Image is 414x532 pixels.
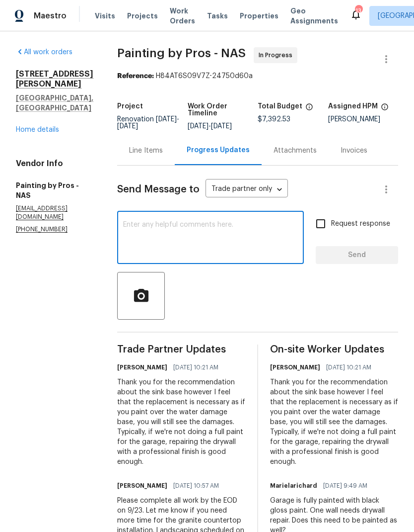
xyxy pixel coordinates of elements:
[16,126,59,133] a: Home details
[127,11,158,21] span: Projects
[117,47,246,59] span: Painting by Pros - NAS
[270,377,398,467] div: Thank you for the recommendation about the sink base however I feel that the replacement is neces...
[117,481,167,491] h6: [PERSON_NAME]
[290,6,338,26] span: Geo Assignments
[258,103,302,110] h5: Total Budget
[16,180,93,200] h5: Painting by Pros - NAS
[240,11,278,21] span: Properties
[173,362,218,372] span: [DATE] 10:21 AM
[270,345,398,355] span: On-site Worker Updates
[117,377,245,467] div: Thank you for the recommendation about the sink base however I feel that the replacement is neces...
[129,146,163,156] div: Line Items
[117,116,179,130] span: Renovation
[16,49,72,56] a: All work orders
[305,103,313,116] span: The total cost of line items that have been proposed by Opendoor. This sum includes line items th...
[328,103,378,110] h5: Assigned HPM
[188,123,208,130] span: [DATE]
[207,12,228,19] span: Tasks
[117,362,167,372] h6: [PERSON_NAME]
[341,146,367,156] div: Invoices
[16,159,93,169] h4: Vendor Info
[211,123,232,130] span: [DATE]
[259,50,296,60] span: In Progress
[170,6,195,26] span: Work Orders
[117,103,143,110] h5: Project
[258,116,290,123] span: $7,392.53
[323,481,367,491] span: [DATE] 9:49 AM
[117,116,179,130] span: -
[188,103,258,117] h5: Work Order Timeline
[188,123,232,130] span: -
[173,481,219,491] span: [DATE] 10:57 AM
[156,116,177,123] span: [DATE]
[34,11,67,21] span: Maestro
[117,71,398,81] div: H84AT6S09V7Z-24750d60a
[117,184,200,194] span: Send Message to
[117,345,245,355] span: Trade Partner Updates
[95,11,115,21] span: Visits
[355,6,362,16] div: 13
[117,123,138,130] span: [DATE]
[117,73,154,80] b: Reference:
[270,362,320,372] h6: [PERSON_NAME]
[206,181,288,198] div: Trade partner only
[274,146,317,156] div: Attachments
[270,481,317,491] h6: Marielarichard
[187,145,250,155] div: Progress Updates
[326,362,371,372] span: [DATE] 10:21 AM
[328,116,399,123] div: [PERSON_NAME]
[331,219,390,229] span: Request response
[381,103,389,116] span: The hpm assigned to this work order.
